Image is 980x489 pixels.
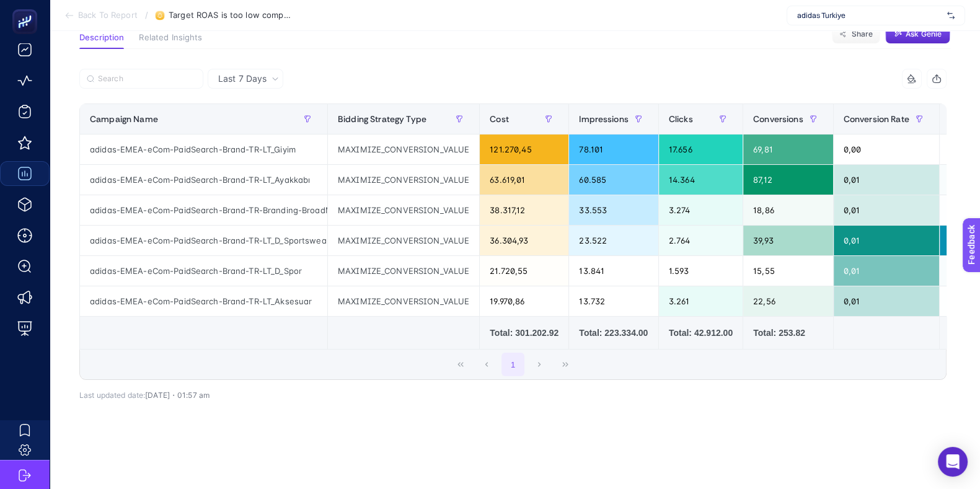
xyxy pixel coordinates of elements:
[139,33,202,49] button: Related Insights
[906,29,942,39] span: Ask Genie
[490,114,509,124] span: Cost
[753,327,823,339] div: Total: 253.82
[480,134,568,164] div: 121.270,45
[659,226,743,255] div: 2.764
[832,24,880,44] button: Share
[743,256,833,286] div: 15,55
[743,286,833,316] div: 22,56
[490,327,558,339] div: Total: 301.202.92
[669,327,733,339] div: Total: 42.912.00
[480,226,568,255] div: 36.304,93
[480,256,568,286] div: 21.720,55
[569,256,658,286] div: 13.841
[145,10,148,20] span: /
[743,165,833,195] div: 87,12
[834,165,939,195] div: 0,01
[569,165,658,195] div: 60.585
[79,33,124,43] span: Description
[834,195,939,225] div: 0,01
[834,226,939,255] div: 0,01
[480,195,568,225] div: 38.317,12
[743,195,833,225] div: 18,86
[328,286,479,316] div: MAXIMIZE_CONVERSION_VALUE
[938,447,968,477] div: Open Intercom Messenger
[79,33,124,49] button: Description
[169,11,293,20] span: Target ROAS is too low compared to current ROAS
[328,165,479,195] div: MAXIMIZE_CONVERSION_VALUE
[659,256,743,286] div: 1.593
[834,134,939,164] div: 0,00
[569,195,658,225] div: 33.553
[797,11,942,20] span: adidas Turkiye
[80,134,327,164] div: adidas-EMEA-eCom-PaidSearch-Brand-TR-LT_Giyim
[98,74,196,84] input: Search
[79,89,947,400] div: Last 7 Days
[834,256,939,286] div: 0,01
[569,286,658,316] div: 13.732
[480,286,568,316] div: 19.970,86
[659,134,743,164] div: 17.656
[328,195,479,225] div: MAXIMIZE_CONVERSION_VALUE
[139,33,202,43] span: Related Insights
[78,11,138,20] span: Back To Report
[659,195,743,225] div: 3.274
[328,256,479,286] div: MAXIMIZE_CONVERSION_VALUE
[659,165,743,195] div: 14.364
[80,195,327,225] div: adidas-EMEA-eCom-PaidSearch-Brand-TR-Branding-BroadMatch
[834,286,939,316] div: 0,01
[885,24,950,44] button: Ask Genie
[80,226,327,255] div: adidas-EMEA-eCom-PaidSearch-Brand-TR-LT_D_Sportswear
[569,134,658,164] div: 78.101
[743,134,833,164] div: 69,81
[851,29,873,39] span: Share
[328,226,479,255] div: MAXIMIZE_CONVERSION_VALUE
[80,286,327,316] div: adidas-EMEA-eCom-PaidSearch-Brand-TR-LT_Aksesuar
[844,114,909,124] span: Conversion Rate
[669,114,693,124] span: Clicks
[80,256,327,286] div: adidas-EMEA-eCom-PaidSearch-Brand-TR-LT_D_Spor
[145,390,210,400] span: [DATE]・01:57 am
[501,353,525,376] button: 1
[328,134,479,164] div: MAXIMIZE_CONVERSION_VALUE
[7,4,47,14] span: Feedback
[947,9,955,22] img: svg%3e
[480,165,568,195] div: 63.619,01
[90,114,158,124] span: Campaign Name
[753,114,803,124] span: Conversions
[579,327,648,339] div: Total: 223.334.00
[743,226,833,255] div: 39,93
[338,114,426,124] span: Bidding Strategy Type
[579,114,629,124] span: Impressions
[80,165,327,195] div: adidas-EMEA-eCom-PaidSearch-Brand-TR-LT_Ayakkabı
[569,226,658,255] div: 23.522
[218,73,267,85] span: Last 7 Days
[659,286,743,316] div: 3.261
[79,390,145,400] span: Last updated date:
